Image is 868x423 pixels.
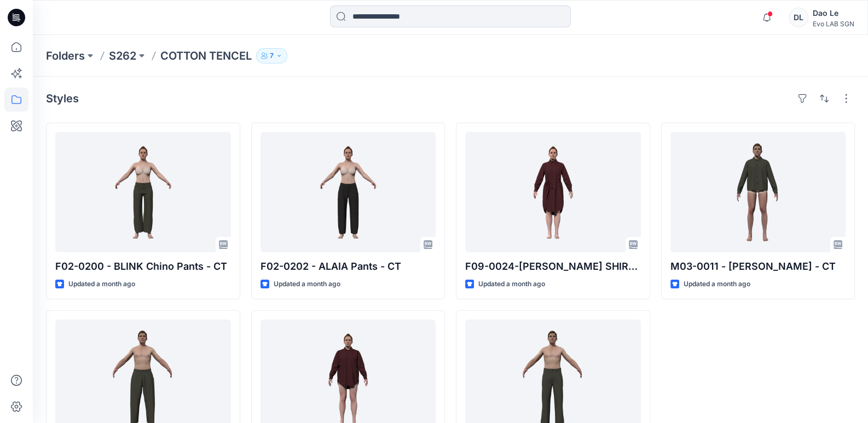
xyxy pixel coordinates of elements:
a: Folders [46,48,85,63]
p: Updated a month ago [274,279,340,290]
div: DL [789,8,808,27]
p: Updated a month ago [684,279,750,290]
p: COTTON TENCEL [160,48,252,63]
p: Updated a month ago [478,279,545,290]
div: Evo LAB SGN [813,20,854,28]
p: 7 [270,50,274,62]
a: M03-0011 - PEDRO Overshirt - CT [670,132,846,252]
p: M03-0011 - [PERSON_NAME] - CT [670,259,846,274]
div: Dao Le [813,7,854,20]
a: F09-0024-JEANIE SHIRT DRESS-CT [465,132,641,252]
p: F02-0200 - BLINK Chino Pants - CT [55,259,231,274]
h4: Styles [46,92,79,105]
a: S262 [109,48,136,63]
p: Updated a month ago [68,279,135,290]
p: F02-0202 - ALAIA Pants - CT [261,259,436,274]
a: F02-0202 - ALAIA Pants - CT [261,132,436,252]
p: F09-0024-[PERSON_NAME] SHIRT DRESS-CT [465,259,641,274]
button: 7 [256,48,287,63]
a: F02-0200 - BLINK Chino Pants - CT [55,132,231,252]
